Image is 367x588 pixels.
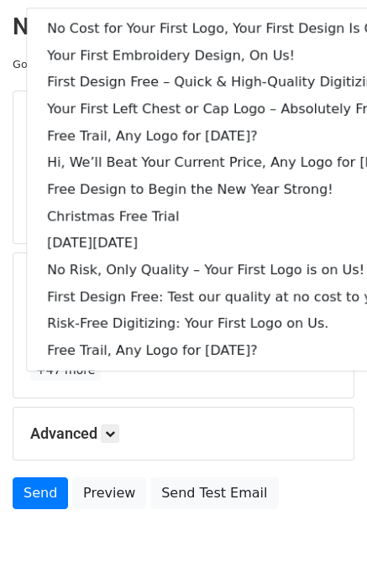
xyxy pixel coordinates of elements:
h5: Advanced [30,424,337,443]
small: Google Sheet: [13,58,144,70]
a: Preview [72,477,146,509]
a: Send Test Email [150,477,278,509]
h2: New Campaign [13,13,354,41]
a: Send [13,477,68,509]
iframe: Chat Widget [283,507,367,588]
